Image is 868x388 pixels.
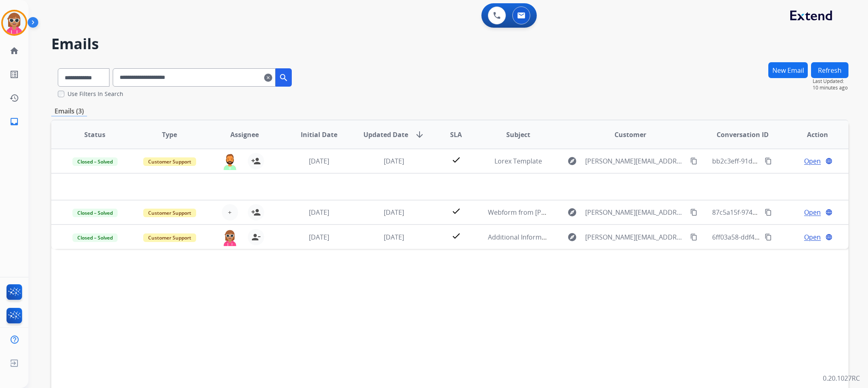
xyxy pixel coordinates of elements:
[488,233,558,242] span: Additional Information
[765,233,772,241] mat-icon: content_copy
[230,130,259,140] span: Assignee
[3,11,26,34] img: avatar
[768,62,808,78] button: New Email
[162,130,177,140] span: Type
[712,208,834,217] span: 87c5a15f-9748-4233-b9fe-72c1c02ab638
[9,46,19,56] mat-icon: home
[143,157,196,166] span: Customer Support
[813,85,848,91] span: 10 minutes ago
[222,229,238,246] img: agent-avatar
[51,36,848,52] h2: Emails
[309,233,329,242] span: [DATE]
[222,153,238,170] img: agent-avatar
[9,70,19,79] mat-icon: list_alt
[585,232,685,242] span: [PERSON_NAME][EMAIL_ADDRESS][PERSON_NAME][DOMAIN_NAME]
[451,206,461,216] mat-icon: check
[384,208,404,217] span: [DATE]
[301,130,337,140] span: Initial Date
[825,233,833,241] mat-icon: language
[774,120,848,149] th: Action
[222,204,238,220] button: +
[690,209,697,216] mat-icon: content_copy
[804,232,821,242] span: Open
[567,156,577,166] mat-icon: explore
[384,233,404,242] span: [DATE]
[72,157,118,166] span: Closed – Solved
[9,93,19,103] mat-icon: history
[309,157,329,166] span: [DATE]
[765,157,772,165] mat-icon: content_copy
[450,130,462,140] span: SLA
[712,233,831,242] span: 6ff03a58-ddf4-44c1-afe3-b26abf6153b7
[264,73,272,83] mat-icon: clear
[228,207,232,217] span: +
[51,106,87,116] p: Emails (3)
[614,130,646,140] span: Customer
[690,233,697,241] mat-icon: content_copy
[825,209,833,216] mat-icon: language
[251,232,261,242] mat-icon: person_remove
[567,232,577,242] mat-icon: explore
[309,208,329,217] span: [DATE]
[9,117,19,126] mat-icon: inbox
[415,130,424,140] mat-icon: arrow_downward
[811,62,848,78] button: Refresh
[567,207,577,217] mat-icon: explore
[804,207,821,217] span: Open
[494,157,542,166] span: Lorex Template
[68,90,123,98] label: Use Filters In Search
[585,156,685,166] span: [PERSON_NAME][EMAIL_ADDRESS][PERSON_NAME][DOMAIN_NAME]
[451,231,461,241] mat-icon: check
[72,233,118,242] span: Closed – Solved
[825,157,833,165] mat-icon: language
[72,209,118,217] span: Closed – Solved
[143,233,196,242] span: Customer Support
[712,157,835,166] span: bb2c3eff-91de-4c69-9681-1555274e2332
[765,209,772,216] mat-icon: content_copy
[451,155,461,165] mat-icon: check
[279,73,289,83] mat-icon: search
[813,78,848,85] span: Last Updated:
[585,207,685,217] span: [PERSON_NAME][EMAIL_ADDRESS][PERSON_NAME][DOMAIN_NAME]
[363,130,408,140] span: Updated Date
[251,156,261,166] mat-icon: person_add
[823,373,860,383] p: 0.20.1027RC
[384,157,404,166] span: [DATE]
[804,156,821,166] span: Open
[488,208,773,217] span: Webform from [PERSON_NAME][EMAIL_ADDRESS][PERSON_NAME][DOMAIN_NAME] on [DATE]
[690,157,697,165] mat-icon: content_copy
[84,130,105,140] span: Status
[143,209,196,217] span: Customer Support
[717,130,769,140] span: Conversation ID
[506,130,530,140] span: Subject
[251,207,261,217] mat-icon: person_add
